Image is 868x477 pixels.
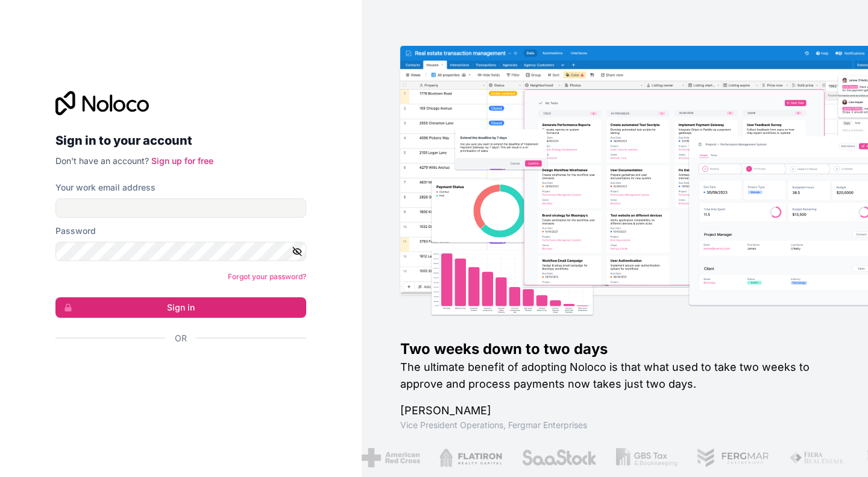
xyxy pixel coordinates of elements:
input: Email address [55,198,306,218]
a: Forgot your password? [228,272,306,281]
span: Don't have an account? [55,156,149,166]
label: Your work email address [55,182,156,194]
input: Password [55,242,306,261]
h2: Sign in to your account [55,130,306,151]
img: /assets/saastock-C6Zbiodz.png [521,448,597,467]
label: Password [55,225,96,237]
button: Sign in [55,297,306,318]
img: /assets/gbstax-C-GtDUiK.png [616,448,678,467]
h1: Vice President Operations , Fergmar Enterprises [400,419,829,431]
img: /assets/american-red-cross-BAupjrZR.png [362,448,420,467]
h2: The ultimate benefit of adopting Noloco is that what used to take two weeks to approve and proces... [400,359,829,393]
h1: [PERSON_NAME] [400,402,829,419]
iframe: Sign in with Google Button [49,358,303,384]
img: /assets/fergmar-CudnrXN5.png [697,448,770,467]
img: /assets/fiera-fwj2N5v4.png [789,448,846,467]
a: Sign up for free [151,156,213,166]
span: Or [175,332,187,344]
img: /assets/flatiron-C8eUkumj.png [439,448,502,467]
h1: Two weeks down to two days [400,340,829,359]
